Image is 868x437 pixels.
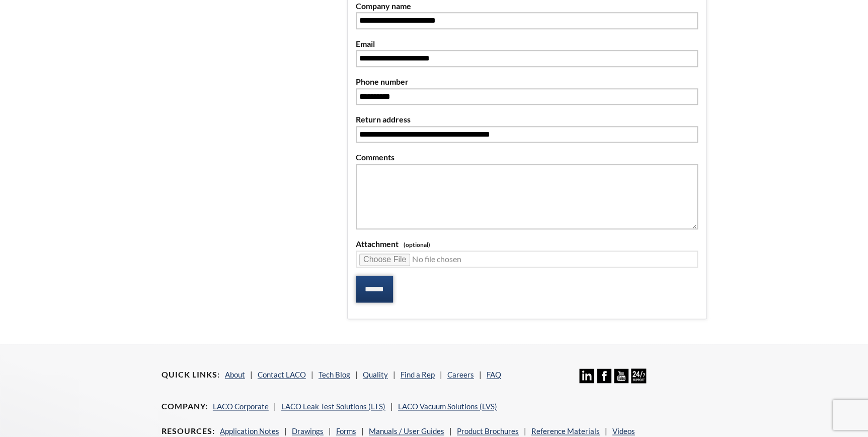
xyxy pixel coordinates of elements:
[401,370,435,379] a: Find a Rep
[336,426,356,435] a: Forms
[258,370,306,379] a: Contact LACO
[631,368,646,383] img: 24/7 Support Icon
[487,370,501,379] a: FAQ
[220,426,279,435] a: Application Notes
[356,113,698,126] label: Return address
[281,402,385,411] a: LACO Leak Test Solutions (LTS)
[369,426,444,435] a: Manuals / User Guides
[162,426,215,436] h4: Resources
[363,370,388,379] a: Quality
[612,426,635,435] a: Videos
[447,370,474,379] a: Careers
[356,237,698,251] label: Attachment
[213,402,269,411] a: LACO Corporate
[162,401,208,412] h4: Company
[225,370,245,379] a: About
[457,426,519,435] a: Product Brochures
[631,376,646,385] a: 24/7 Support
[356,75,698,88] label: Phone number
[398,402,497,411] a: LACO Vacuum Solutions (LVS)
[162,369,220,380] h4: Quick Links
[356,37,698,50] label: Email
[292,426,324,435] a: Drawings
[319,370,350,379] a: Tech Blog
[356,151,698,164] label: Comments
[531,426,600,435] a: Reference Materials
